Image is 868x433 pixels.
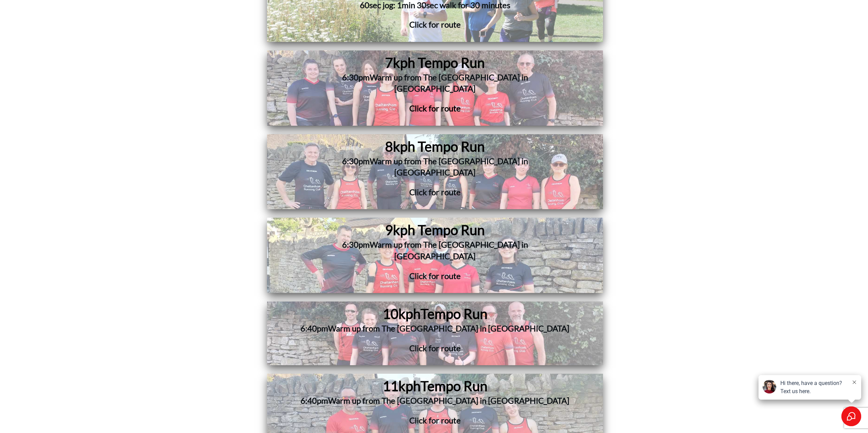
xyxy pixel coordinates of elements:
[370,239,528,261] span: Warm up from The [GEOGRAPHIC_DATA] in [GEOGRAPHIC_DATA]
[421,378,487,394] span: Tempo Run
[300,396,328,405] span: 6:40pm
[409,103,461,113] span: Click for route
[409,271,461,281] span: Click for route
[300,323,328,333] span: 6:40pm
[342,156,370,166] span: 6:30pm
[409,19,461,29] span: Click for route
[370,72,528,94] span: Warm up from The [GEOGRAPHIC_DATA] in [GEOGRAPHIC_DATA]
[370,156,528,177] span: Warm up from The [GEOGRAPHIC_DATA] in [GEOGRAPHIC_DATA]
[409,187,461,197] span: Click for route
[342,239,370,249] span: 6:30pm
[295,305,575,323] h1: 10kph
[385,222,485,238] span: 9kph Tempo Run
[385,138,485,155] span: 8kph Tempo Run
[409,415,461,425] span: Click for route
[328,396,569,405] span: Warm up from The [GEOGRAPHIC_DATA] in [GEOGRAPHIC_DATA]
[421,306,487,322] span: Tempo Run
[409,343,461,353] span: Click for route
[383,378,421,394] span: 11kph
[328,323,569,333] span: Warm up from The [GEOGRAPHIC_DATA] in [GEOGRAPHIC_DATA]
[385,55,485,71] span: 7kph Tempo Run
[342,72,370,82] span: 6:30pm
